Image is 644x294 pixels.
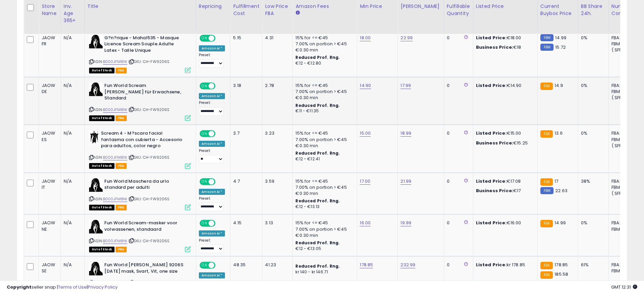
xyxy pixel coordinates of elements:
[611,83,634,89] div: FBA: 4
[199,196,225,211] div: Preset:
[295,150,340,156] b: Reduced Prof. Rng.
[42,3,58,17] div: Store Name
[214,35,225,41] span: OFF
[214,131,225,137] span: OFF
[400,262,415,268] a: 232.99
[199,230,225,236] div: Amazon AI *
[555,262,568,268] span: 178.85
[116,205,127,210] span: FBA
[200,83,209,89] span: ON
[104,220,187,234] b: Fun World Scream-masker voor volwassenen, standaard
[476,220,507,226] b: Listed Price:
[128,59,170,64] span: | SKU: CH-FW9206S
[104,178,187,193] b: Fun World Maschera da urlo standard per adulti
[233,35,257,41] div: 5.15
[447,262,468,268] div: 0
[555,82,563,89] span: 14.9
[540,44,554,51] small: FBM
[476,35,507,41] b: Listed Price:
[214,179,225,184] span: OFF
[265,35,287,41] div: 4.31
[555,130,563,136] span: 13.6
[476,188,532,194] div: €17
[611,95,634,101] div: ( SFP: 2 )
[447,3,470,17] div: Fulfillable Quantity
[295,103,340,108] b: Reduced Prof. Rng.
[295,61,352,66] div: €12 - €12.80
[89,178,191,210] div: ASIN:
[64,262,79,268] div: N/A
[360,3,395,10] div: Min Price
[476,187,513,194] b: Business Price:
[447,130,468,136] div: 0
[128,155,170,160] span: | SKU: CH-FW9206S
[64,3,82,24] div: Inv. Age 365+
[64,178,79,184] div: N/A
[611,268,634,274] div: FBM: 0
[476,35,532,41] div: €18.00
[103,107,127,113] a: B000JFM8NI
[540,262,553,269] small: FBA
[265,262,287,268] div: 41.23
[611,143,634,149] div: ( SFP: 1 )
[199,45,225,51] div: Amazon AI *
[555,271,568,277] span: 185.58
[89,220,191,251] div: ASIN:
[581,262,603,268] div: 61%
[116,115,127,121] span: FBA
[199,93,225,99] div: Amazon AI *
[476,262,532,268] div: kr 178.85
[295,232,352,239] div: €0.30 min
[214,263,225,268] span: OFF
[89,163,115,169] span: All listings that are currently out of stock and unavailable for purchase on Amazon
[611,41,634,47] div: FBM: 12
[555,187,567,194] span: 22.63
[540,271,553,279] small: FBA
[611,89,634,95] div: FBM: 8
[540,83,553,90] small: FBA
[199,272,225,278] div: Amazon AI *
[295,54,340,60] b: Reduced Prof. Rng.
[199,238,225,253] div: Preset:
[89,262,103,275] img: 41UXcT3J60L._SL40_.jpg
[42,130,56,142] div: JAOW ES
[611,3,636,17] div: Num of Comp.
[295,263,340,269] b: Reduced Prof. Rng.
[360,35,371,41] a: 18.00
[540,3,575,17] div: Current Buybox Price
[116,247,127,252] span: FBA
[400,82,411,89] a: 17.99
[476,178,532,184] div: €17.08
[581,83,603,89] div: 0%
[265,83,287,89] div: 2.78
[476,140,513,146] b: Business Price:
[128,107,170,112] span: | SKU: CH-FW9206S
[476,130,532,136] div: €15.00
[199,141,225,147] div: Amazon AI *
[103,155,127,160] a: B000JFM8NI
[295,130,352,136] div: 15% for <= €45
[295,226,352,232] div: 7.00% on portion > €45
[555,35,566,41] span: 14.99
[103,238,127,244] a: B000JFM8NI
[200,131,209,137] span: ON
[233,130,257,136] div: 3.7
[295,10,299,16] small: Amazon Fees.
[89,178,103,192] img: 41UXcT3J60L._SL40_.jpg
[64,130,79,136] div: N/A
[611,130,634,136] div: FBA: 3
[295,240,340,246] b: Reduced Prof. Rng.
[476,220,532,226] div: €16.00
[116,68,127,73] span: FBA
[88,284,118,290] a: Privacy Policy
[295,220,352,226] div: 15% for <= €45
[295,47,352,53] div: €0.30 min
[581,35,603,41] div: 0%
[89,35,103,48] img: 41UXcT3J60L._SL40_.jpg
[581,130,603,136] div: 0%
[476,82,507,89] b: Listed Price:
[476,140,532,146] div: €15.25
[199,100,225,116] div: Preset:
[447,220,468,226] div: 0
[540,130,553,138] small: FBA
